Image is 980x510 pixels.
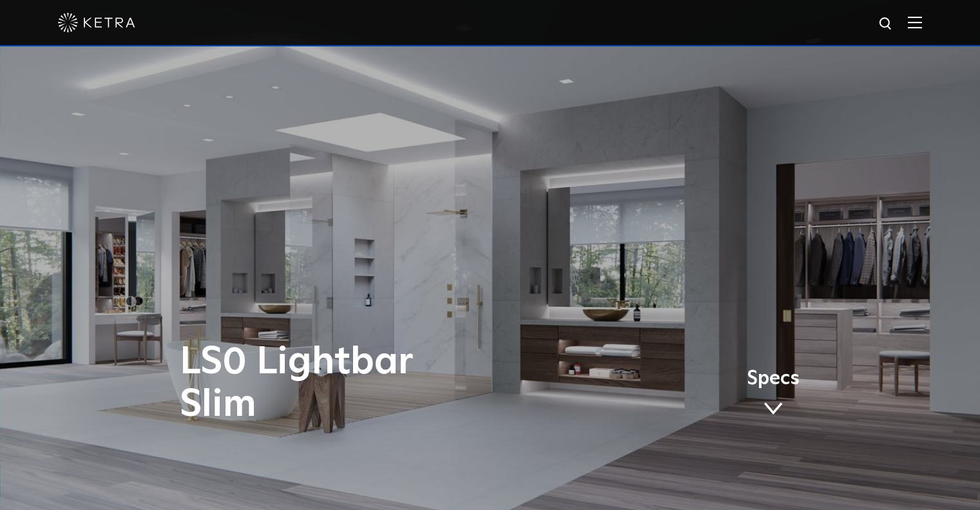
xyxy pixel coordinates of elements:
span: Specs [747,369,800,388]
img: search icon [878,16,894,32]
img: ketra-logo-2019-white [58,13,135,32]
h1: LS0 Lightbar Slim [180,341,544,426]
a: Specs [747,369,800,420]
img: Hamburger%20Nav.svg [908,16,922,28]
